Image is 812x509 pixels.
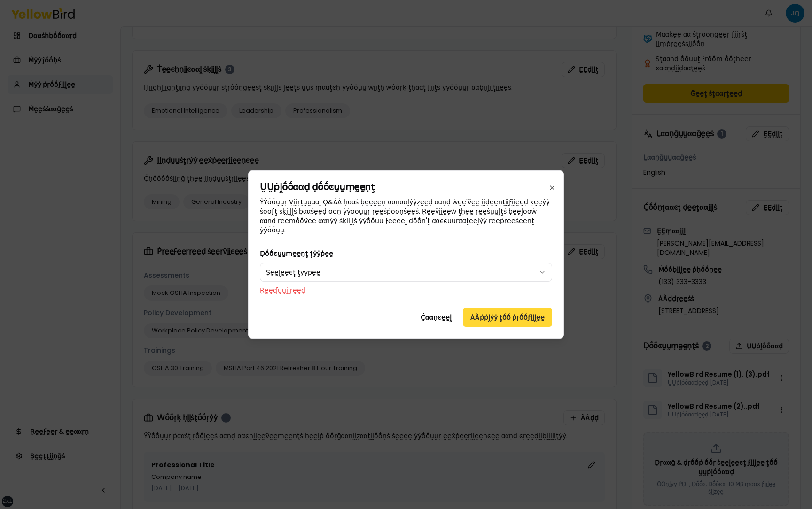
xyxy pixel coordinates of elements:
button: ÀÀṗṗḽẏẏ ţṓṓ ṗṛṓṓϝḭḭḽḛḛ [463,308,552,327]
h2: ṲṲṗḽṓṓααḍ ḍṓṓͼṵṵṃḛḛṇţ [260,182,552,192]
p: ŶŶṓṓṵṵṛ Ṿḭḭṛţṵṵααḽ Ǫ&ÀÀ ḥααṡ ḅḛḛḛḛṇ ααṇααḽẏẏẓḛḛḍ ααṇḍ ẁḛḛ'ṽḛḛ ḭḭḍḛḛṇţḭḭϝḭḭḛḛḍ ḳḛḛẏẏ ṡṓṓϝţ ṡḳḭḭḽḽṡ... [260,197,552,235]
button: Ḉααṇͼḛḛḽ [413,308,459,327]
label: Ḍṓṓͼṵṵṃḛḛṇţ ţẏẏṗḛḛ [260,249,333,258]
p: Ṛḛḛʠṵṵḭḭṛḛḛḍ [260,285,552,295]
